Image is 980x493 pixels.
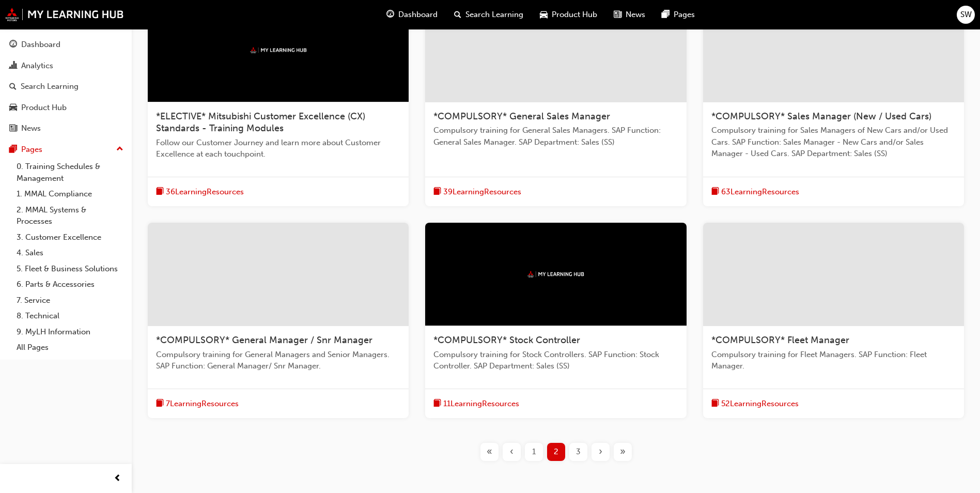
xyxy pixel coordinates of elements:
[9,61,17,71] span: chart-icon
[433,349,678,372] span: Compulsory training for Stock Controllers. SAP Function: Stock Controller. SAP Department: Sales ...
[540,8,548,21] span: car-icon
[567,443,589,461] button: Page 3
[957,6,975,24] button: SW
[116,143,123,156] span: up-icon
[510,446,514,458] span: ‹
[960,9,972,21] span: SW
[156,349,400,372] span: Compulsory training for General Managers and Senior Managers. SAP Function: General Manager/ Snr ...
[433,334,580,346] span: *COMPULSORY* Stock Controller
[9,124,17,133] span: news-icon
[711,186,719,198] span: book-icon
[21,144,42,156] div: Pages
[614,8,621,21] span: news-icon
[166,398,239,410] span: 7 Learning Resources
[12,186,128,202] a: 1. MMAL Compliance
[156,397,164,410] span: book-icon
[386,8,394,21] span: guage-icon
[443,398,519,410] span: 11 Learning Resources
[21,122,41,134] div: News
[612,443,634,461] button: Last page
[576,446,581,458] span: 3
[711,111,931,122] span: *COMPULSORY* Sales Manager (New / Used Cars)
[620,446,626,458] span: »
[9,103,17,113] span: car-icon
[532,4,605,25] a: car-iconProduct Hub
[12,308,128,324] a: 8. Technical
[711,186,799,198] button: book-icon63LearningResources
[12,245,128,261] a: 4. Sales
[12,261,128,277] a: 5. Fleet & Business Solutions
[711,125,956,160] span: Compulsory training for Sales Managers of New Cars and/or Used Cars. SAP Function: Sales Manager ...
[4,140,128,159] button: Pages
[148,223,409,418] a: *COMPULSORY* General Manager / Snr ManagerCompulsory training for General Managers and Senior Man...
[156,397,239,410] button: book-icon7LearningResources
[12,159,128,186] a: 0. Training Schedules & Management
[711,334,849,346] span: *COMPULSORY* Fleet Manager
[443,186,521,198] span: 39 Learning Resources
[674,9,695,21] span: Pages
[9,82,17,91] span: search-icon
[4,77,128,96] a: Search Learning
[721,398,799,410] span: 52 Learning Resources
[21,60,53,72] div: Analytics
[605,4,654,25] a: news-iconNews
[114,472,121,485] span: prev-icon
[654,4,703,25] a: pages-iconPages
[4,98,128,117] a: Product Hub
[433,186,521,198] button: book-icon39LearningResources
[12,276,128,292] a: 6. Parts & Accessories
[589,443,612,461] button: Next page
[454,8,461,21] span: search-icon
[4,56,128,75] a: Analytics
[398,9,438,21] span: Dashboard
[12,292,128,309] a: 7. Service
[250,47,307,54] img: mmal
[662,8,670,21] span: pages-icon
[711,397,719,410] span: book-icon
[166,186,244,198] span: 36 Learning Resources
[433,186,441,198] span: book-icon
[721,186,799,198] span: 63 Learning Resources
[9,145,17,155] span: pages-icon
[501,443,523,461] button: Previous page
[378,4,446,25] a: guage-iconDashboard
[433,397,519,410] button: book-icon11LearningResources
[4,33,128,140] button: DashboardAnalyticsSearch LearningProduct HubNews
[4,35,128,54] a: Dashboard
[552,9,597,21] span: Product Hub
[433,397,441,410] span: book-icon
[711,397,799,410] button: book-icon52LearningResources
[12,202,128,229] a: 2. MMAL Systems & Processes
[5,8,124,21] img: mmal
[9,40,17,50] span: guage-icon
[12,229,128,245] a: 3. Customer Excellence
[465,9,523,21] span: Search Learning
[433,111,610,122] span: *COMPULSORY* General Sales Manager
[487,446,492,458] span: «
[433,125,678,148] span: Compulsory training for General Sales Managers. SAP Function: General Sales Manager. SAP Departme...
[446,4,532,25] a: search-iconSearch Learning
[21,39,60,51] div: Dashboard
[21,102,67,114] div: Product Hub
[12,324,128,340] a: 9. MyLH Information
[478,443,501,461] button: First page
[156,137,400,160] span: Follow our Customer Journey and learn more about Customer Excellence at each touchpoint.
[156,334,372,346] span: *COMPULSORY* General Manager / Snr Manager
[156,186,164,198] span: book-icon
[703,223,964,418] a: *COMPULSORY* Fleet ManagerCompulsory training for Fleet Managers. SAP Function: Fleet Manager.boo...
[527,271,584,278] img: mmal
[4,119,128,138] a: News
[156,186,244,198] button: book-icon36LearningResources
[599,446,602,458] span: ›
[523,443,545,461] button: Page 1
[21,81,79,93] div: Search Learning
[545,443,567,461] button: Page 2
[554,446,558,458] span: 2
[711,349,956,372] span: Compulsory training for Fleet Managers. SAP Function: Fleet Manager.
[626,9,645,21] span: News
[12,340,128,356] a: All Pages
[425,223,686,418] a: mmal*COMPULSORY* Stock ControllerCompulsory training for Stock Controllers. SAP Function: Stock C...
[532,446,536,458] span: 1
